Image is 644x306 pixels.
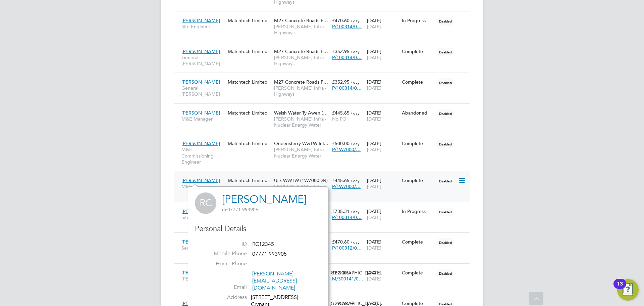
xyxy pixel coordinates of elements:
[332,110,350,116] span: £445.65
[402,110,433,116] div: Abandoned
[402,239,433,245] div: Complete
[436,78,454,87] span: Disabled
[365,235,400,254] div: [DATE]
[332,239,350,245] span: £470.60
[274,116,329,128] span: [PERSON_NAME] Infra - Nuclear Energy Water
[181,177,220,183] span: [PERSON_NAME]
[195,224,321,234] h3: Personal Details
[402,177,433,183] div: Complete
[181,110,220,116] span: [PERSON_NAME]
[181,214,224,220] span: Site Agent
[180,205,470,210] a: [PERSON_NAME]Site AgentMatchtech LimitedM27 Concrete Roads F…[PERSON_NAME] Infra - Highways£735.3...
[226,14,272,27] div: Matchtech Limited
[365,76,400,94] div: [DATE]
[332,146,361,152] span: P/1W7000/…
[181,183,224,189] span: M&E Manager
[365,174,400,193] div: [DATE]
[332,208,350,214] span: £735.31
[181,239,220,245] span: [PERSON_NAME]
[367,116,381,122] span: [DATE]
[402,208,433,214] div: In Progress
[348,301,354,306] span: / hr
[274,270,382,276] span: [GEOGRAPHIC_DATA] to [GEOGRAPHIC_DATA]…
[274,85,329,97] span: [PERSON_NAME] Infra - Highways
[332,276,363,282] span: M/300141/0…
[181,85,224,97] span: General [PERSON_NAME]
[367,276,381,282] span: [DATE]
[180,14,470,19] a: [PERSON_NAME]Site EngineerMatchtech LimitedM27 Concrete Roads F…[PERSON_NAME] Infra - Highways£47...
[180,235,470,241] a: [PERSON_NAME]Section EngineerMatchtech LimitedCRF- A12 Margarettin…[PERSON_NAME] Infra - Highways...
[222,207,258,213] span: 07771 993905
[274,110,328,116] span: Welsh Water Ty Awen (…
[200,241,247,248] label: ID
[180,266,470,272] a: [PERSON_NAME][PERSON_NAME]Matchtech Limited[GEOGRAPHIC_DATA] to [GEOGRAPHIC_DATA]…[PERSON_NAME] I...
[436,238,454,247] span: Disabled
[252,270,297,291] a: [PERSON_NAME][EMAIL_ADDRESS][DOMAIN_NAME]
[436,48,454,56] span: Disabled
[402,48,433,54] div: Complete
[436,269,454,278] span: Disabled
[617,279,639,301] button: Open Resource Center, 13 new notifications
[181,245,224,251] span: Section Engineer
[200,250,247,257] label: Mobile Phone
[367,183,381,189] span: [DATE]
[402,79,433,85] div: Complete
[436,177,454,185] span: Disabled
[367,146,381,152] span: [DATE]
[436,17,454,26] span: Disabled
[274,140,328,146] span: Queensferry WwTW Inl…
[367,85,381,91] span: [DATE]
[367,24,381,30] span: [DATE]
[367,245,381,251] span: [DATE]
[274,48,328,54] span: M27 Concrete Roads F…
[332,270,347,276] span: £22.00
[180,45,470,50] a: [PERSON_NAME]General [PERSON_NAME]Matchtech LimitedM27 Concrete Roads F…[PERSON_NAME] Infra - Hig...
[180,137,470,142] a: [PERSON_NAME]M&E Commissioning EngineerMatchtech LimitedQueensferry WwTW Inl…[PERSON_NAME] Infra ...
[200,260,247,267] label: Home Phone
[351,141,360,146] span: / day
[274,24,329,36] span: [PERSON_NAME] Infra - Highways
[180,174,470,179] a: [PERSON_NAME]M&E ManagerMatchtech LimitedUsk WWTW (1W7000DN)[PERSON_NAME] Infra - Nuclear Energy ...
[181,146,224,165] span: M&E Commissioning Engineer
[367,54,381,60] span: [DATE]
[351,239,360,245] span: / day
[365,266,400,285] div: [DATE]
[332,85,362,91] span: P/100314/0…
[181,54,224,67] span: General [PERSON_NAME]
[332,54,362,60] span: P/100314/0…
[351,111,360,116] span: / day
[365,137,400,156] div: [DATE]
[436,208,454,216] span: Disabled
[274,183,329,195] span: [PERSON_NAME] Infra - Nuclear Energy Water
[181,24,224,30] span: Site Engineer
[226,76,272,88] div: Matchtech Limited
[181,140,220,146] span: [PERSON_NAME]
[332,245,362,251] span: P/100312/0…
[332,116,346,122] span: No PO
[181,270,220,276] span: [PERSON_NAME]
[351,49,360,54] span: / day
[226,106,272,119] div: Matchtech Limited
[181,17,220,24] span: [PERSON_NAME]
[181,116,224,122] span: M&E Manager
[351,209,360,214] span: / day
[226,174,272,187] div: Matchtech Limited
[332,48,350,54] span: £352.95
[226,137,272,150] div: Matchtech Limited
[252,241,274,248] span: RC12345
[222,193,307,206] a: [PERSON_NAME]
[436,109,454,118] span: Disabled
[200,284,247,291] label: Email
[332,140,350,146] span: £500.00
[200,294,247,301] label: Address
[351,80,360,85] span: / day
[351,18,360,23] span: / day
[180,297,470,302] a: [PERSON_NAME]LXAMatchtech Limited[GEOGRAPHIC_DATA] to [GEOGRAPHIC_DATA]…[PERSON_NAME] Infra - Rai...
[351,178,360,183] span: / day
[181,79,220,85] span: [PERSON_NAME]
[332,79,350,85] span: £352.95
[402,140,433,146] div: Complete
[181,48,220,54] span: [PERSON_NAME]
[348,270,354,275] span: / hr
[402,270,433,276] div: Complete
